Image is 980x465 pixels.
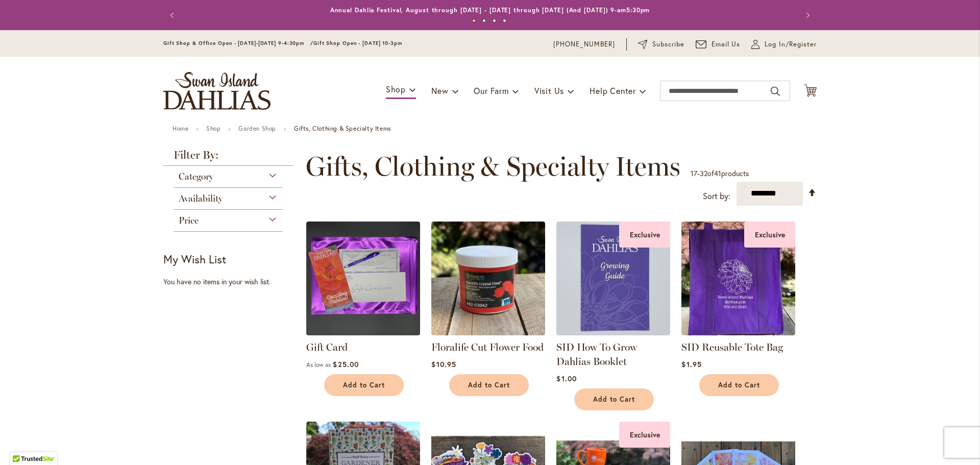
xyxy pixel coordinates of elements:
button: Add to Cart [324,374,404,396]
span: Our Farm [474,85,508,96]
span: Gift Shop Open - [DATE] 10-3pm [313,40,402,46]
a: Garden Shop [238,125,276,132]
span: Log In/Register [765,39,817,50]
a: Floralife Cut Flower Food [431,328,545,337]
img: Swan Island Dahlias - How to Grow Guide [556,222,670,335]
a: Floralife Cut Flower Food [431,341,544,353]
a: Annual Dahlia Festival, August through [DATE] - [DATE] through [DATE] (And [DATE]) 9-am5:30pm [330,6,650,14]
a: Log In/Register [751,39,817,50]
span: Gift Shop & Office Open - [DATE]-[DATE] 9-4:30pm / [163,40,313,46]
p: - of products [691,165,749,182]
button: Previous [163,5,184,26]
button: 3 of 4 [493,19,496,22]
a: Gift Card [306,341,348,353]
img: SID Reusable Tote Bag [681,222,795,335]
span: 32 [700,168,707,178]
span: Help Center [590,85,636,96]
span: Price [179,215,199,226]
button: Next [796,5,817,26]
button: Add to Cart [574,388,654,410]
span: New [431,85,448,96]
a: Shop [206,125,220,132]
span: Availability [179,193,223,204]
a: SID How To Grow Dahlias Booklet [556,341,637,368]
a: [PHONE_NUMBER] [553,39,615,50]
a: Swan Island Dahlias - How to Grow Guide Exclusive [556,328,670,337]
button: 4 of 4 [503,19,506,22]
span: Add to Cart [593,395,635,404]
span: Category [179,171,213,182]
a: Gift Certificate [306,328,420,337]
span: 17 [691,168,697,178]
span: Shop [386,84,406,94]
span: $25.00 [333,359,358,369]
span: As low as [306,361,331,369]
a: Home [173,125,188,132]
a: store logo [163,72,271,110]
div: Exclusive [619,222,670,248]
span: Visit Us [534,85,564,96]
div: Exclusive [744,222,795,248]
strong: Gifts, Clothing & Specialty Items [294,125,391,132]
label: Sort by: [703,187,730,206]
img: Floralife Cut Flower Food [431,222,545,335]
span: $10.95 [431,359,456,369]
div: You have no items in your wish list. [163,277,300,287]
a: Email Us [696,39,741,50]
span: $1.95 [681,359,701,369]
button: Add to Cart [449,374,529,396]
a: SID Reusable Tote Bag Exclusive [681,328,795,337]
a: SID Reusable Tote Bag [681,341,783,353]
a: Subscribe [638,39,684,50]
span: 41 [714,168,721,178]
span: Email Us [712,39,741,50]
span: Add to Cart [718,381,760,389]
span: Subscribe [652,39,684,50]
button: Add to Cart [699,374,779,396]
strong: Filter By: [163,150,293,166]
span: Gifts, Clothing & Specialty Items [306,151,680,182]
strong: My Wish List [163,252,226,266]
span: $1.00 [556,374,576,383]
div: Exclusive [619,422,670,448]
span: Add to Cart [343,381,385,389]
button: 2 of 4 [482,19,486,22]
img: Gift Certificate [306,222,420,335]
button: 1 of 4 [472,19,476,22]
span: Add to Cart [468,381,510,389]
